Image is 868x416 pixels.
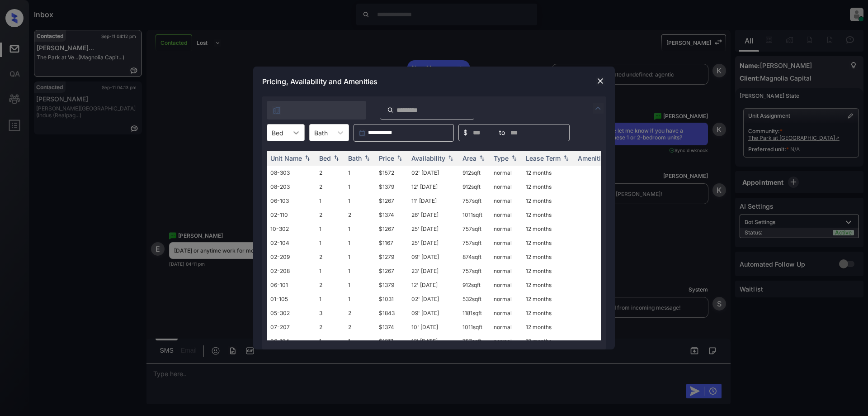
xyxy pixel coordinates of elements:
[375,278,408,292] td: $1379
[490,236,522,250] td: normal
[596,77,605,86] img: close
[459,292,490,306] td: 532 sqft
[459,264,490,278] td: 757 sqft
[316,306,344,320] td: 3
[459,166,490,180] td: 912 sqft
[494,154,509,162] div: Type
[267,208,316,222] td: 02-110
[267,334,316,348] td: 06-104
[316,250,344,264] td: 2
[522,166,574,180] td: 12 months
[522,194,574,208] td: 12 months
[316,194,344,208] td: 1
[522,306,574,320] td: 12 months
[267,236,316,250] td: 02-104
[522,278,574,292] td: 12 months
[348,154,362,162] div: Bath
[344,166,375,180] td: 1
[522,334,574,348] td: 12 months
[459,320,490,334] td: 1011 sqft
[270,154,302,162] div: Unit Name
[490,180,522,194] td: normal
[344,306,375,320] td: 2
[267,166,316,180] td: 08-303
[477,155,486,162] img: sorting
[408,180,459,194] td: 12' [DATE]
[490,334,522,348] td: normal
[522,250,574,264] td: 12 months
[344,208,375,222] td: 2
[499,128,505,138] span: to
[578,154,608,162] div: Amenities
[267,264,316,278] td: 02-208
[267,180,316,194] td: 08-203
[490,222,522,236] td: normal
[344,292,375,306] td: 1
[490,278,522,292] td: normal
[375,320,408,334] td: $1374
[459,236,490,250] td: 757 sqft
[344,334,375,348] td: 1
[375,208,408,222] td: $1374
[375,194,408,208] td: $1267
[344,222,375,236] td: 1
[408,194,459,208] td: 11' [DATE]
[316,166,344,180] td: 2
[344,236,375,250] td: 1
[267,222,316,236] td: 10-302
[490,250,522,264] td: normal
[408,292,459,306] td: 02' [DATE]
[319,154,331,162] div: Bed
[344,320,375,334] td: 2
[267,306,316,320] td: 05-302
[375,180,408,194] td: $1379
[408,334,459,348] td: 13' [DATE]
[344,180,375,194] td: 1
[395,155,404,162] img: sorting
[316,180,344,194] td: 2
[463,128,467,138] span: $
[446,155,455,162] img: sorting
[459,306,490,320] td: 1181 sqft
[272,106,281,115] img: icon-zuma
[522,208,574,222] td: 12 months
[316,208,344,222] td: 2
[459,334,490,348] td: 757 sqft
[267,292,316,306] td: 01-105
[316,222,344,236] td: 1
[408,222,459,236] td: 25' [DATE]
[344,278,375,292] td: 1
[459,222,490,236] td: 757 sqft
[344,264,375,278] td: 1
[526,154,561,162] div: Lease Term
[375,306,408,320] td: $1843
[379,154,394,162] div: Price
[316,278,344,292] td: 2
[387,106,394,114] img: icon-zuma
[490,208,522,222] td: normal
[411,154,445,162] div: Availability
[522,236,574,250] td: 12 months
[344,250,375,264] td: 1
[375,236,408,250] td: $1167
[375,334,408,348] td: $1217
[490,194,522,208] td: normal
[459,250,490,264] td: 874 sqft
[267,278,316,292] td: 06-101
[490,306,522,320] td: normal
[303,155,312,162] img: sorting
[375,292,408,306] td: $1031
[375,250,408,264] td: $1279
[490,264,522,278] td: normal
[459,180,490,194] td: 912 sqft
[253,67,615,96] div: Pricing, Availability and Amenities
[522,222,574,236] td: 12 months
[267,250,316,264] td: 02-209
[316,236,344,250] td: 1
[332,155,341,162] img: sorting
[522,320,574,334] td: 12 months
[316,264,344,278] td: 1
[267,194,316,208] td: 06-103
[344,194,375,208] td: 1
[375,222,408,236] td: $1267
